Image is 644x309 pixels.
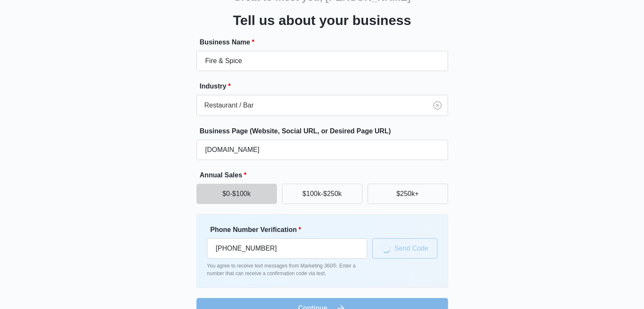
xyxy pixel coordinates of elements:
label: Annual Sales [200,170,451,180]
button: $0-$100k [196,184,277,204]
p: You agree to receive text messages from Marketing 360®. Enter a number that can receive a confirm... [207,262,367,277]
button: $100k-$250k [282,184,362,204]
label: Industry [200,81,451,91]
label: Business Page (Website, Social URL, or Desired Page URL) [200,126,451,136]
button: Clear [431,99,444,112]
input: Ex. +1-555-555-5555 [207,238,367,259]
label: Phone Number Verification [210,225,370,235]
h3: Tell us about your business [233,10,411,30]
input: e.g. janesplumbing.com [196,140,448,160]
input: e.g. Jane's Plumbing [196,51,448,71]
label: Business Name [200,37,451,47]
button: $250k+ [368,184,448,204]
